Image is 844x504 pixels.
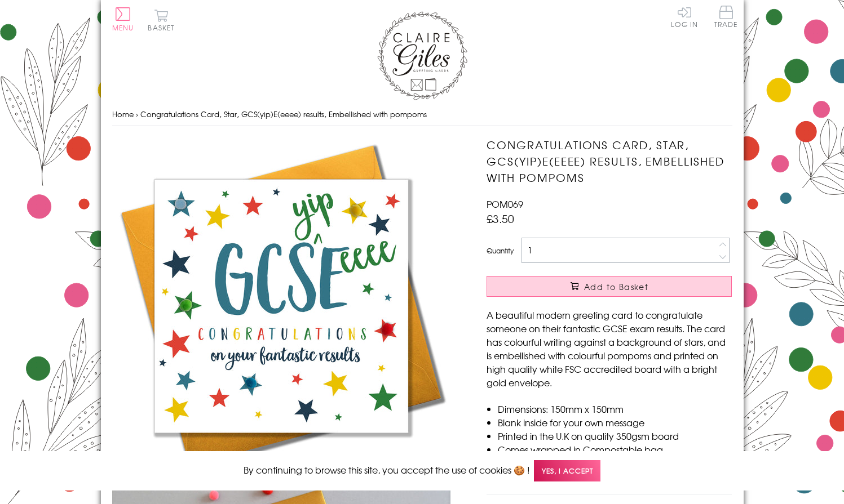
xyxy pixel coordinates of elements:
[487,276,732,297] button: Add to Basket
[714,6,738,30] a: Trade
[714,6,738,28] span: Trade
[377,11,467,100] img: Claire Giles Greetings Cards
[584,281,648,292] span: Add to Basket
[112,109,134,119] a: Home
[498,416,732,429] li: Blank inside for your own message
[112,7,134,31] button: Menu
[487,308,732,389] p: A beautiful modern greeting card to congratulate someone on their fantastic GCSE exam results. Th...
[487,246,514,256] label: Quantity
[140,109,427,119] span: Congratulations Card, Star, GCS(yip)E(eeee) results, Embellished with pompoms
[112,137,450,475] img: Congratulations Card, Star, GCS(yip)E(eeee) results, Embellished with pompoms
[146,9,177,31] button: Basket
[112,103,732,126] nav: breadcrumbs
[498,429,732,443] li: Printed in the U.K on quality 350gsm board
[487,211,514,226] span: £3.50
[112,23,134,33] span: Menu
[498,402,732,416] li: Dimensions: 150mm x 150mm
[487,137,732,185] h1: Congratulations Card, Star, GCS(yip)E(eeee) results, Embellished with pompoms
[487,197,523,211] span: POM069
[534,460,600,482] span: Yes, I accept
[671,6,698,28] a: Log In
[498,443,732,456] li: Comes wrapped in Compostable bag
[136,109,138,119] span: ›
